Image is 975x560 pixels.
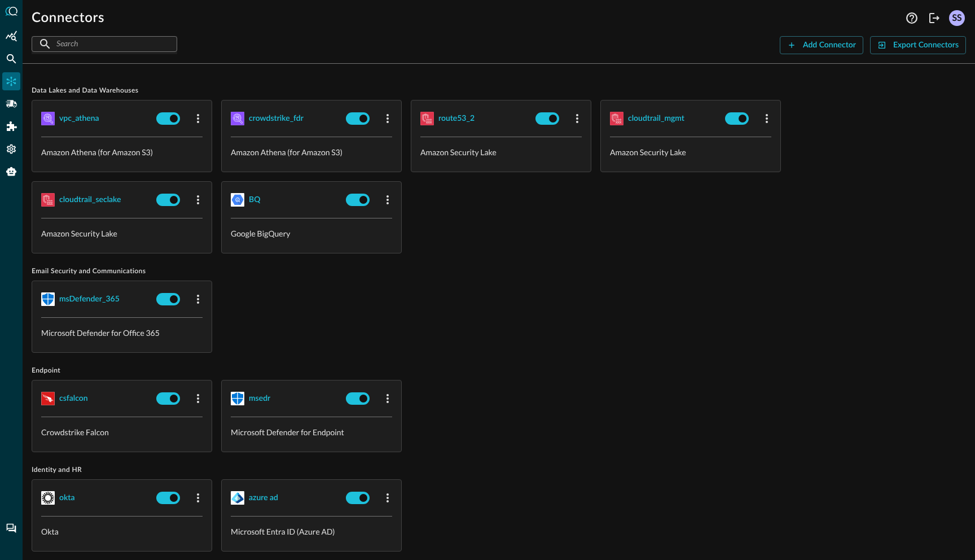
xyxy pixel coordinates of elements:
p: Amazon Athena (for Amazon S3) [41,146,203,158]
div: azure ad [249,491,278,505]
span: Endpoint [32,366,966,375]
button: Logout [925,9,943,27]
button: vpc_athena [41,110,152,128]
img: AWSAthena.svg [231,112,244,125]
button: BQ [231,191,341,209]
div: Connectors [2,72,20,90]
button: Export Connectors [870,36,966,54]
p: Amazon Security Lake [610,146,771,158]
button: msedr [231,390,341,408]
p: Microsoft Entra ID (Azure AD) [231,526,392,537]
div: crowdstrike_fdr [249,112,304,126]
h1: Connectors [32,9,104,27]
p: Amazon Athena (for Amazon S3) [231,146,392,158]
img: MicrosoftDefenderForOffice365.svg [41,292,55,306]
div: msedr [249,392,270,406]
div: cloudtrail_mgmt [628,112,684,126]
img: AWSSecurityLake.svg [420,112,434,125]
div: okta [59,491,74,505]
button: crowdstrike_fdr [231,110,341,128]
img: Okta.svg [41,491,55,505]
input: Search [56,33,151,54]
p: Microsoft Defender for Endpoint [231,426,392,438]
img: MicrosoftEntra.svg [231,491,244,505]
div: msDefender_365 [59,292,120,307]
button: route53_2 [420,110,531,128]
button: Help [903,9,921,27]
p: Amazon Security Lake [41,228,203,239]
span: Identity and HR [32,466,966,475]
div: Summary Insights [2,27,20,45]
button: msDefender_365 [41,290,152,308]
div: Federated Search [2,50,20,68]
span: Email Security and Communications [32,267,966,276]
div: Pipelines [2,95,20,113]
img: CrowdStrikeFalcon.svg [41,392,55,405]
p: Microsoft Defender for Office 365 [41,327,203,339]
p: Crowdstrike Falcon [41,426,203,438]
p: Amazon Security Lake [420,146,582,158]
p: Google BigQuery [231,228,392,239]
div: route53_2 [438,112,475,126]
div: cloudtrail_seclake [59,193,121,207]
div: vpc_athena [59,112,99,126]
button: cloudtrail_seclake [41,191,152,209]
img: AWSSecurityLake.svg [610,112,623,125]
button: csfalcon [41,390,152,408]
div: Settings [2,140,20,158]
img: GoogleBigQuery.svg [231,193,244,207]
div: BQ [249,193,260,207]
div: Addons [3,117,21,135]
button: Add Connector [780,36,863,54]
img: AWSSecurityLake.svg [41,193,55,207]
img: AWSAthena.svg [41,112,55,125]
img: MicrosoftDefenderForEndpoint.svg [231,392,244,405]
button: okta [41,489,152,507]
p: Okta [41,526,203,537]
div: Chat [2,519,20,537]
span: Data Lakes and Data Warehouses [32,86,966,95]
div: csfalcon [59,392,88,406]
div: SS [949,10,965,26]
button: azure ad [231,489,341,507]
button: cloudtrail_mgmt [610,110,721,128]
div: Query Agent [2,163,20,181]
